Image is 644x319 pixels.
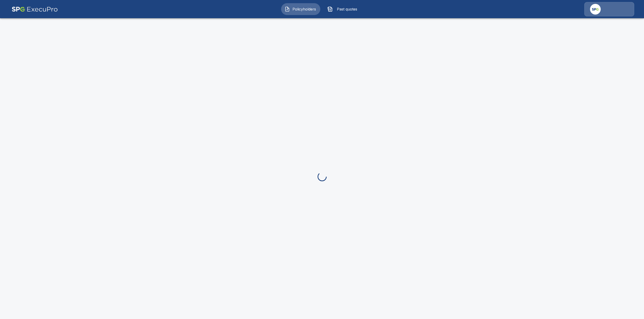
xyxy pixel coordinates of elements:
[584,2,634,16] a: Agency Icon
[285,6,290,12] img: Policyholders Icon
[324,3,363,15] button: Past quotes IconPast quotes
[292,6,317,12] span: Policyholders
[281,3,320,15] button: Policyholders IconPolicyholders
[12,2,58,16] img: AA Logo
[590,4,601,15] img: Agency Icon
[335,6,360,12] span: Past quotes
[327,6,333,12] img: Past quotes Icon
